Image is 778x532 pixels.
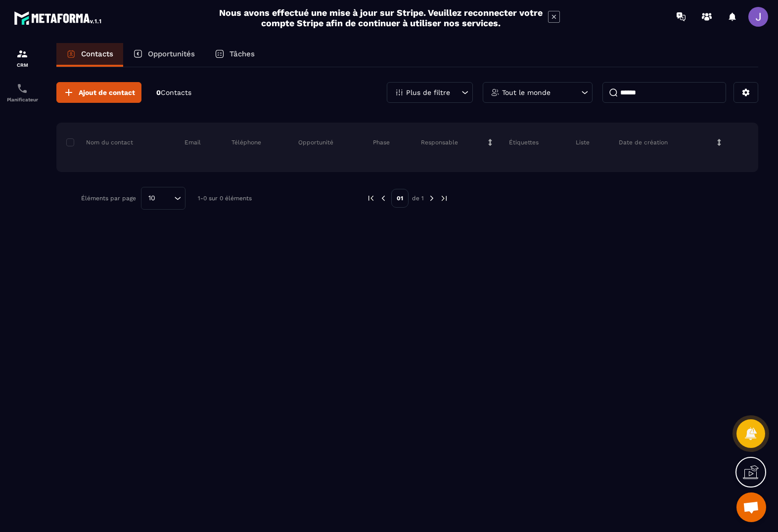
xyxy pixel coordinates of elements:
p: Date de création [619,138,668,146]
p: Liste [576,138,590,146]
p: Phase [373,138,390,146]
img: scheduler [16,83,28,94]
button: Ajout de contact [56,82,141,103]
img: logo [14,9,103,27]
span: Contacts [161,89,191,96]
img: next [427,194,436,203]
p: Plus de filtre [406,89,450,96]
p: Planificateur [2,97,42,102]
a: Tâches [205,43,265,67]
p: Tâches [229,49,255,58]
span: Ajout de contact [79,88,135,97]
span: 10 [145,193,159,204]
p: Opportunités [148,49,195,58]
p: CRM [2,62,42,68]
p: Téléphone [231,138,261,146]
p: Éléments par page [81,195,136,202]
p: Tout le monde [502,89,550,96]
h2: Nous avons effectué une mise à jour sur Stripe. Veuillez reconnecter votre compte Stripe afin de ... [219,7,543,28]
a: Opportunités [123,43,205,67]
img: next [440,194,449,203]
div: Search for option [141,187,185,210]
img: prev [366,194,375,203]
a: Contacts [56,43,123,67]
p: 1-0 sur 0 éléments [198,195,252,202]
p: 01 [391,189,409,208]
p: Nom du contact [66,138,133,146]
p: Opportunité [298,138,333,146]
input: Search for option [159,193,172,204]
p: Responsable [421,138,458,146]
a: formationformationCRM [2,41,42,75]
img: prev [379,194,388,203]
p: 0 [156,88,191,97]
a: schedulerschedulerPlanificateur [2,75,42,110]
p: de 1 [412,194,424,202]
p: Email [184,138,201,146]
p: Contacts [81,49,113,58]
img: formation [16,48,28,60]
div: Ouvrir le chat [736,492,766,522]
p: Étiquettes [509,138,539,146]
